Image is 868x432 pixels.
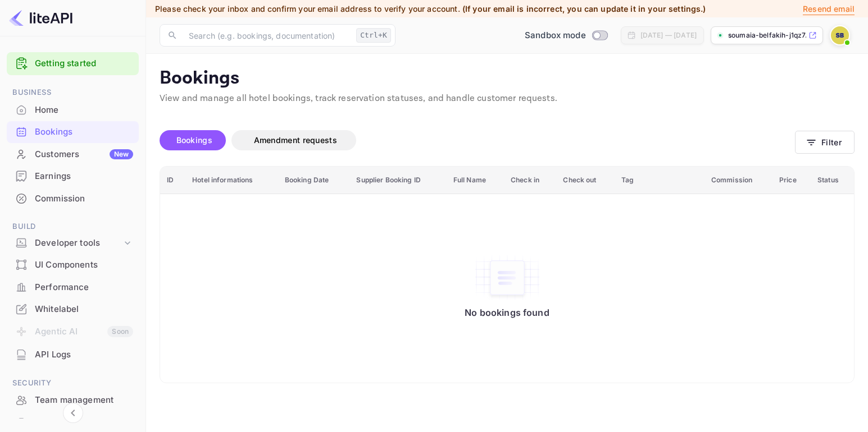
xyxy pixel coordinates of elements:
div: Ctrl+K [356,28,391,43]
th: Commission [705,167,772,194]
img: No bookings found [474,254,541,301]
div: Switch to Production mode [520,29,612,42]
span: Security [7,377,139,389]
div: UI Components [7,254,139,276]
div: Performance [35,281,133,294]
span: (If your email is incorrect, you can update it in your settings.) [462,4,706,13]
a: Getting started [35,57,133,70]
table: booking table [160,167,854,383]
div: CustomersNew [7,144,139,166]
button: Filter [795,131,855,154]
div: Whitelabel [7,298,139,320]
div: account-settings tabs [160,130,795,150]
a: Team management [7,389,139,410]
div: UI Components [35,259,133,272]
img: Soumaia Belfakih [831,26,849,44]
div: Earnings [35,170,133,183]
p: soumaia-belfakih-j1qz7... [728,30,806,40]
div: API Logs [35,348,133,361]
th: Supplier Booking ID [349,167,446,194]
a: Bookings [7,121,139,142]
div: Fraud management [35,416,133,429]
div: Performance [7,277,139,298]
th: Full Name [447,167,504,194]
th: Booking Date [278,167,350,194]
div: Developer tools [35,237,122,250]
div: Team management [7,389,139,411]
div: API Logs [7,344,139,366]
a: Commission [7,188,139,209]
p: No bookings found [465,307,549,318]
div: New [110,149,133,159]
span: Business [7,86,139,99]
span: Sandbox mode [525,29,586,42]
a: UI Components [7,254,139,275]
p: View and manage all hotel bookings, track reservation statuses, and handle customer requests. [160,92,855,105]
span: Build [7,220,139,233]
th: Hotel informations [185,167,278,194]
span: Please check your inbox and confirm your email address to verify your account. [155,4,460,13]
div: Whitelabel [35,303,133,316]
input: Search (e.g. bookings, documentation) [182,24,352,47]
div: Home [35,104,133,117]
span: Bookings [176,135,212,145]
div: Developer tools [7,233,139,253]
a: Earnings [7,166,139,186]
a: Performance [7,277,139,297]
a: API Logs [7,344,139,365]
a: Whitelabel [7,298,139,319]
div: Home [7,99,139,121]
div: Earnings [7,166,139,187]
div: Commission [7,188,139,210]
th: Tag [615,167,705,194]
div: Bookings [35,126,133,139]
p: Resend email [803,3,855,15]
button: Collapse navigation [63,403,83,423]
img: LiteAPI logo [9,9,72,27]
p: Bookings [160,67,855,90]
a: CustomersNew [7,144,139,164]
div: [DATE] — [DATE] [640,30,697,40]
span: Amendment requests [254,135,337,145]
div: Bookings [7,121,139,143]
div: Commission [35,192,133,205]
div: Team management [35,394,133,407]
div: Getting started [7,52,139,75]
div: Customers [35,148,133,161]
th: ID [160,167,185,194]
th: Check in [504,167,556,194]
th: Status [811,167,854,194]
a: Home [7,99,139,120]
th: Check out [556,167,615,194]
th: Price [772,167,811,194]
